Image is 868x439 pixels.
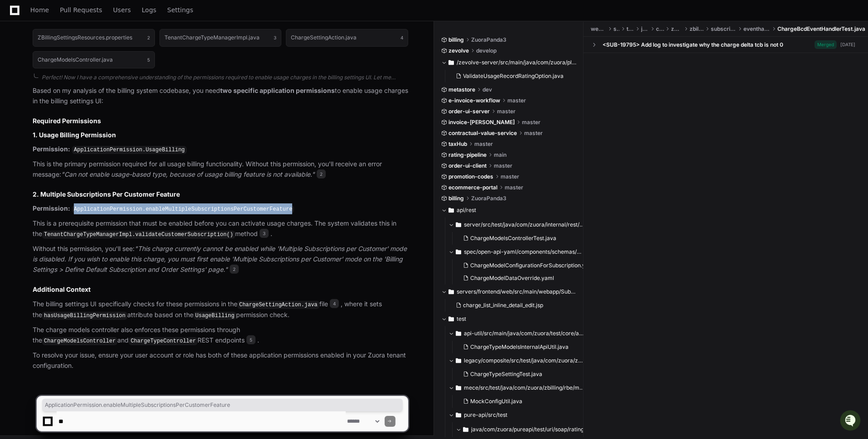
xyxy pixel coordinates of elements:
h1: ChargeSettingAction.java [291,35,357,40]
span: master [501,173,519,180]
span: server/src/test/java/com/zuora/internal/rest/settings [464,221,584,228]
p: This is the primary permission required for all usage billing functionality. Without this permiss... [33,159,408,180]
span: develop [476,47,497,54]
em: "Can not enable usage-based type, because of usage billing feature is not available." [61,170,315,178]
div: Past conversations [9,98,61,106]
span: ChargeModelConfigurationForSubscription.yaml [470,262,595,269]
span: master [474,140,493,148]
code: ChargeModelsController [42,337,117,345]
p: Based on my analysis of the billing system codebase, you need to enable usage charges in the bill... [33,86,408,106]
span: src [613,25,619,33]
span: com [656,25,664,33]
span: contractual-value-service [448,130,517,137]
span: ZuoraPanda3 [471,36,506,43]
span: metastore [448,86,475,93]
span: invoice-[PERSON_NAME] [448,119,515,126]
button: api/rest [441,203,577,217]
span: servers/frontend/web/src/main/webapp/Subscription/tag [457,288,577,295]
span: legacy/composite/src/test/java/com/zuora/zbilling/setting [464,357,584,364]
span: master [522,119,540,126]
code: ApplicationPermission.UsageBilling [72,146,187,154]
div: Welcome [9,36,165,50]
span: webapp [591,25,606,33]
span: Settings [167,7,193,13]
button: legacy/composite/src/test/java/com/zuora/zbilling/setting [448,353,584,368]
span: ChargeModelsControllerTest.java [470,235,556,242]
button: server/src/test/java/com/zuora/internal/rest/settings [448,217,584,232]
svg: Directory [456,219,461,230]
span: Logs [142,7,156,13]
span: dev [482,86,492,93]
button: ChargeModelsController.java5 [33,51,155,68]
h3: 1. Usage Billing Permission [33,130,408,140]
button: spec/open-api-yaml/components/schemas/orders_subscriptions [448,245,584,259]
span: test [457,315,466,323]
h1: ChargeModelsController.java [38,57,113,63]
code: ChargeSettingAction.java [237,301,319,309]
code: ChargeTypeController [129,337,198,345]
img: PlayerZero [9,9,27,27]
span: • [75,121,78,128]
p: Without this permission, you'll see: [33,244,408,275]
iframe: Open customer support [839,409,863,434]
span: subscription [711,25,736,33]
button: ChargeModelConfigurationForSubscription.yaml [459,259,586,272]
div: <SUB-19795> Add log to investigate why the charge delta tcb is not 0 [603,41,783,48]
span: 5 [246,335,256,344]
span: 4 [400,34,403,41]
span: 3 [260,229,269,238]
span: master [524,130,543,137]
h2: Additional Context [33,285,408,294]
span: order-ui-client [448,162,487,169]
span: main [494,151,506,159]
span: [DATE] [80,121,99,128]
h2: Required Permissions [33,116,408,125]
span: Home [30,7,49,13]
button: ChargeTypeSettingTest.java [459,368,579,381]
span: 2 [147,34,150,41]
span: zuora [671,25,682,33]
strong: two specific application permissions [220,87,335,94]
svg: Directory [448,286,454,297]
div: Perfect! Now I have a comprehensive understanding of the permissions required to enable usage cha... [42,74,408,81]
button: See all [140,96,165,107]
span: e-invoice-workflow [448,97,500,104]
span: 4 [330,299,339,308]
span: master [507,97,526,104]
p: To resolve your issue, ensure your user account or role has both of these application permissions... [33,350,408,371]
span: billing [448,36,464,43]
button: Start new chat [154,70,165,81]
svg: Directory [456,328,461,339]
span: ZuoraPanda3 [471,195,506,202]
svg: Directory [456,355,461,366]
button: test [441,312,577,326]
code: UsageBilling [193,312,236,320]
span: rating-pipeline [448,151,487,159]
span: Users [113,7,131,13]
strong: Permission: [33,204,70,212]
button: /zevolve-server/src/main/java/com/zuora/platform/zevolve/service/rateplancharge/validations [441,55,577,70]
button: ChargeModelDataOverride.yaml [459,272,586,285]
code: ApplicationPermission.enableMultipleSubscriptionsPerCustomerFeature [72,205,294,213]
span: order-ui-server [448,108,490,115]
span: ApplicationPermission.enableMultipleSubscriptionsPerCustomerFeature [45,401,400,409]
button: TenantChargeTypeManagerImpl.java3 [159,29,282,46]
h1: TenantChargeTypeManagerImpl.java [164,35,260,40]
h3: 2. Multiple Subscriptions Per Customer Feature [33,190,408,199]
img: Sidi Zhu [9,112,24,127]
span: [PERSON_NAME] [28,121,73,128]
span: 3 [274,34,276,41]
span: zbilling [690,25,704,33]
span: taxHub [448,140,467,148]
span: java [641,25,649,33]
img: 1756235613930-3d25f9e4-fa56-45dd-b3ad-e072dfbd1548 [9,67,25,83]
div: [DATE] [840,41,855,48]
span: ChargeBcdEventHandlerTest.java [777,25,865,33]
button: servers/frontend/web/src/main/webapp/Subscription/tag [441,285,577,299]
span: api/rest [457,207,476,214]
button: ChargeModelsControllerTest.java [459,232,579,245]
div: Start new chat [31,67,149,76]
span: api-util/src/main/java/com/zuora/test/core/api/util/rest/internal [464,330,584,337]
strong: Permission: [33,145,70,153]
